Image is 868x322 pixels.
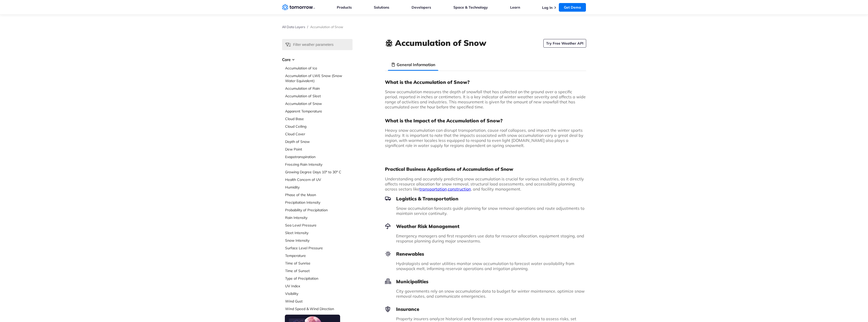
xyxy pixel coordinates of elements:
h3: What is the Impact of the Accumulation of Snow? [385,118,586,124]
a: Home link [282,4,315,11]
a: Cloud Base [285,116,353,121]
a: Learn [510,5,520,10]
a: Apparent Temperature [285,109,353,114]
a: transportation [419,186,447,192]
a: Wind Speed & Wind Direction [285,306,353,311]
a: Accumulation of Snow [285,101,353,106]
span: Snow accumulation forecasts guide planning for snow removal operations and route adjustments to m... [396,206,584,216]
span: Understanding and accurately predicting snow accumulation is crucial for various industries, as i... [385,176,584,192]
a: Precipitation Intensity [285,200,353,205]
a: construction [448,186,471,192]
a: Cloud Ceiling [285,124,353,129]
h3: Renewables [385,251,586,257]
h3: General Information [397,62,435,68]
span: Emergency managers and first responders use data for resource allocation, equipment staging, and ... [396,233,584,243]
a: UV Index [285,283,353,289]
h3: Logistics & Transportation [385,196,586,202]
a: Time of Sunset [285,268,353,273]
span: Hydrologists and water utilities monitor snow accumulation to forecast water availability from sn... [396,261,574,271]
input: Filter weather parameters [282,39,353,50]
h3: Municipalities [385,278,586,285]
a: Surface Level Pressure [285,245,353,251]
a: Type of Precipitation [285,276,353,281]
a: Temperature [285,253,353,258]
a: Humidity [285,185,353,190]
a: Probability of Precipitation [285,207,353,213]
li: General Information [388,59,438,71]
a: Get Demo [559,3,586,12]
a: Space & Technology [453,5,488,10]
a: Accumulation of Rain [285,86,353,91]
span: Snow accumulation measures the depth of snowfall that has collected on the ground over a specific... [385,89,586,109]
a: Visibility [285,291,353,296]
a: Try Free Weather API [543,39,586,48]
a: Rain Intensity [285,215,353,220]
a: Evapotranspiration [285,154,353,159]
span: City governments rely on snow accumulation data to budget for winter maintenance, optimize snow r... [396,289,585,299]
a: Accumulation of LWE Snow (Snow Water Equivalent) [285,73,353,83]
a: Products [337,5,352,10]
a: Health Concern of UV [285,177,353,182]
a: Growing Degree Days 10° to 30° C [285,169,353,175]
h3: What is the Accumulation of Snow? [385,79,586,85]
a: Log In [542,5,552,10]
a: Snow Intensity [285,238,353,243]
h2: Practical Business Applications of Accumulation of Snow [385,166,586,172]
span: Accumulation of Snow [310,25,343,29]
a: Wind Gust [285,299,353,304]
h3: Weather Risk Management [385,223,586,229]
a: Time of Sunrise [285,261,353,266]
h3: Insurance [385,306,586,312]
a: Sleet Intensity [285,230,353,235]
a: Dew Point [285,147,353,152]
a: Depth of Snow [285,139,353,144]
a: Sea Level Pressure [285,223,353,228]
a: Phase of the Moon [285,192,353,197]
a: Accumulation of Ice [285,66,353,71]
span: Heavy snow accumulation can disrupt transportation, cause roof collapses, and impact the winter s... [385,128,583,148]
span: / [307,25,308,29]
a: Cloud Cover [285,131,353,137]
h3: Core [282,56,353,63]
a: Freezing Rain Intensity [285,162,353,167]
h1: Accumulation of Snow [395,37,486,48]
a: Developers [412,5,431,10]
a: Solutions [374,5,389,10]
a: Accumulation of Sleet [285,93,353,99]
a: All Data Layers [282,25,305,29]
